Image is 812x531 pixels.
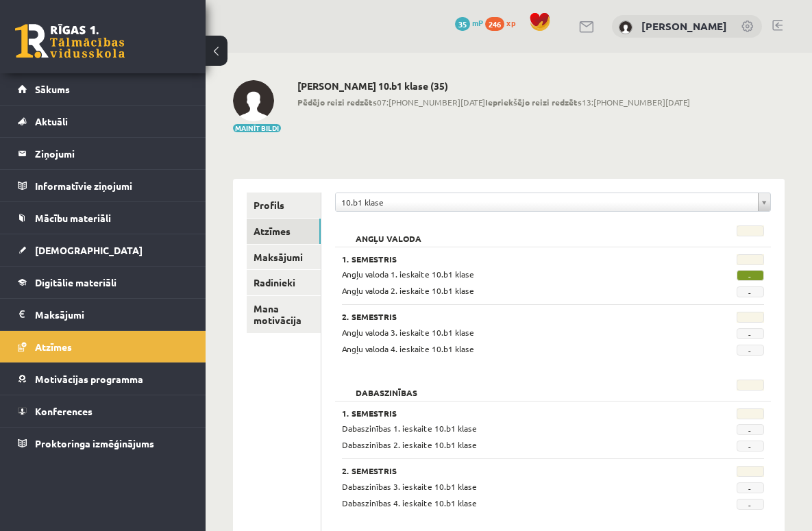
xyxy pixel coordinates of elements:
span: Motivācijas programma [35,373,143,385]
span: Angļu valoda 4. ieskaite 10.b1 klase [342,343,474,354]
span: Dabaszinības 3. ieskaite 10.b1 klase [342,481,477,492]
h2: Angļu valoda [342,225,435,239]
span: - [737,499,764,510]
span: Proktoringa izmēģinājums [35,437,154,449]
a: Atzīmes [247,219,321,244]
button: Mainīt bildi [233,124,281,132]
img: Maksims Cibuļskis [233,80,274,121]
h3: 1. Semestris [342,254,690,264]
span: Digitālie materiāli [35,276,116,288]
legend: Ziņojumi [35,138,188,169]
a: Mācību materiāli [18,202,188,234]
legend: Maksājumi [35,299,188,330]
a: Rīgas 1. Tālmācības vidusskola [15,24,125,58]
h3: 1. Semestris [342,408,690,418]
span: Sākums [35,83,70,95]
a: Sākums [18,73,188,105]
span: Angļu valoda 2. ieskaite 10.b1 klase [342,285,474,296]
span: xp [506,17,515,28]
span: Konferences [35,405,93,417]
a: Informatīvie ziņojumi [18,170,188,201]
a: Mana motivācija [247,296,321,333]
a: 10.b1 klase [336,193,770,211]
span: - [737,424,764,435]
a: Profils [247,193,321,218]
a: Radinieki [247,270,321,295]
a: 35 mP [455,17,483,28]
a: 246 xp [485,17,522,28]
span: [DEMOGRAPHIC_DATA] [35,244,143,256]
span: - [737,286,764,297]
h2: Dabaszinības [342,380,431,393]
a: Aktuāli [18,106,188,137]
a: Maksājumi [18,299,188,330]
span: Dabaszinības 4. ieskaite 10.b1 klase [342,497,477,508]
h3: 2. Semestris [342,466,690,476]
span: 07:[PHONE_NUMBER][DATE] 13:[PHONE_NUMBER][DATE] [297,96,690,108]
span: Dabaszinības 2. ieskaite 10.b1 klase [342,439,477,450]
legend: Informatīvie ziņojumi [35,170,188,201]
span: Aktuāli [35,115,68,127]
span: - [737,345,764,356]
a: Ziņojumi [18,138,188,169]
b: Pēdējo reizi redzēts [297,97,377,108]
a: [PERSON_NAME] [641,19,727,33]
span: Angļu valoda 3. ieskaite 10.b1 klase [342,327,474,338]
span: Atzīmes [35,341,72,353]
span: - [737,328,764,339]
span: - [737,482,764,493]
span: - [737,270,764,281]
span: 246 [485,17,504,31]
span: - [737,441,764,452]
span: Mācību materiāli [35,212,111,224]
h3: 2. Semestris [342,312,690,321]
span: 35 [455,17,470,31]
a: Proktoringa izmēģinājums [18,428,188,459]
span: 10.b1 klase [341,193,752,211]
a: Konferences [18,395,188,427]
a: Motivācijas programma [18,363,188,395]
a: Atzīmes [18,331,188,362]
a: Digitālie materiāli [18,267,188,298]
span: Angļu valoda 1. ieskaite 10.b1 klase [342,269,474,280]
img: Maksims Cibuļskis [619,21,632,34]
b: Iepriekšējo reizi redzēts [485,97,582,108]
span: mP [472,17,483,28]
a: Maksājumi [247,245,321,270]
span: Dabaszinības 1. ieskaite 10.b1 klase [342,423,477,434]
h2: [PERSON_NAME] 10.b1 klase (35) [297,80,690,92]
a: [DEMOGRAPHIC_DATA] [18,234,188,266]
